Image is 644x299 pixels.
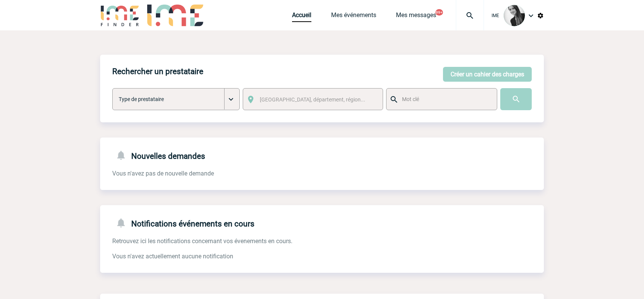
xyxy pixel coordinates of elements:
[112,170,214,177] span: Vous n'avez pas de nouvelle demande
[112,150,205,161] h4: Nouvelles demandes
[500,88,532,110] input: Submit
[115,150,131,161] img: notifications-24-px-g.png
[115,217,131,228] img: notifications-24-px-g.png
[112,237,292,245] span: Retrouvez ici les notifications concernant vos évenements en cours.
[112,253,233,260] span: Vous n'avez actuellement aucune notification
[112,217,254,228] h4: Notifications événements en cours
[331,11,376,22] a: Mes événements
[100,5,140,26] img: IME-Finder
[435,9,443,16] button: 99+
[112,67,203,76] h4: Rechercher un prestataire
[492,13,499,18] span: IME
[260,97,365,103] span: [GEOGRAPHIC_DATA], département, région...
[504,5,525,26] img: 101050-0.jpg
[292,11,311,22] a: Accueil
[396,11,436,22] a: Mes messages
[400,94,490,104] input: Mot clé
